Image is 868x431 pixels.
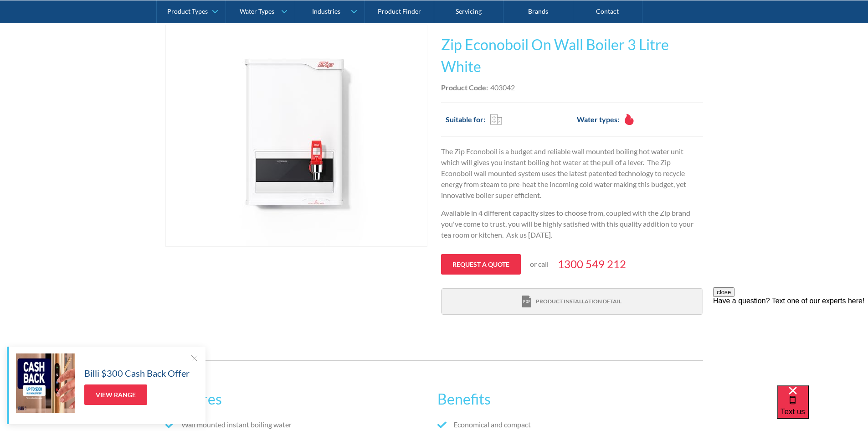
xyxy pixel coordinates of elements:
iframe: podium webchat widget bubble [777,385,868,431]
p: Available in 4 different capacity sizes to choose from, coupled with the Zip brand you've come to... [441,208,703,240]
a: Request a quote [441,254,521,275]
div: Industries [312,7,340,15]
p: The Zip Econoboil is a budget and reliable wall mounted boiling hot water unit which will gives y... [441,146,703,201]
h2: Suitable for: [446,114,485,125]
a: View Range [84,384,147,405]
p: or call [530,259,549,270]
li: Wall mounted instant boiling water [165,419,431,430]
a: open lightbox [165,25,427,247]
img: Billi $300 Cash Back Offer [16,353,75,413]
h1: Zip Econoboil On Wall Boiler 3 Litre White [441,34,703,78]
a: print iconProduct installation detail [442,289,703,315]
h2: Features [165,388,431,410]
img: Zip Econoboil On Wall Boiler 3 Litre White [206,25,387,246]
div: Water Types [240,7,274,15]
div: Product Types [167,7,208,15]
li: Economical and compact [437,419,703,430]
h5: Billi $300 Cash Back Offer [84,366,190,380]
strong: Product Code: [441,83,488,92]
h2: Water types: [577,114,619,125]
div: Product installation detail [536,297,621,306]
a: 1300 549 212 [558,256,626,272]
iframe: podium webchat widget prompt [713,287,868,397]
h2: Benefits [437,388,703,410]
div: 403042 [490,82,515,93]
img: print icon [522,296,531,308]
